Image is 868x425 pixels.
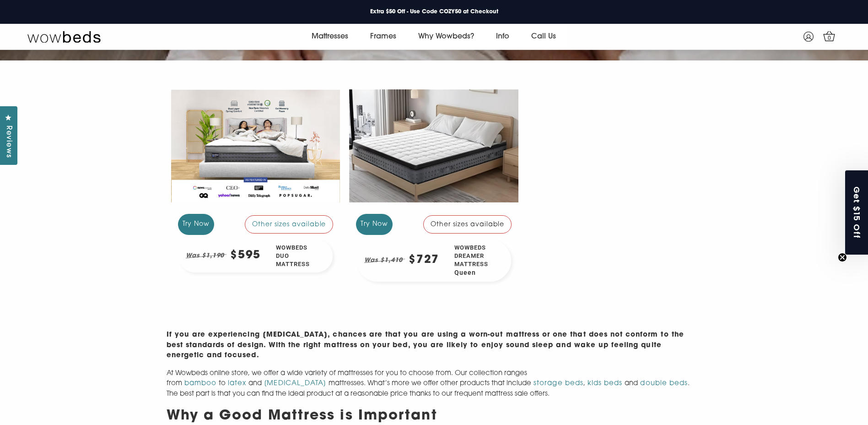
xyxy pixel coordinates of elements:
[184,380,216,387] a: bamboo
[167,409,437,423] span: Why a Good Mattress is Important
[407,24,485,49] a: Why Wowbeds?
[364,255,405,266] em: Was $1,410
[409,255,439,266] div: $727
[27,30,101,43] img: Wow Beds Logo
[838,253,847,262] button: Close teaser
[269,240,333,273] div: Wowbeds Duo Mattress
[245,215,334,234] div: Other sizes available
[852,186,863,239] span: Get $15 Off
[359,24,407,49] a: Frames
[485,24,520,49] a: Info
[171,82,340,280] a: Try Now Other sizes available Was $1,190 $595 Wowbeds Duo Mattress
[363,6,506,18] a: Extra $50 Off - Use Code COZY50 at Checkout
[228,380,246,387] a: latex
[821,28,837,44] a: 0
[167,332,684,359] strong: If you are experiencing [MEDICAL_DATA], chances are that you are using a worn-out mattress or one...
[178,214,215,234] div: Try Now
[447,240,512,282] div: Wowbeds Dreamer Mattress
[520,24,567,49] a: Call Us
[349,82,518,289] a: Try Now Other sizes available Was $1,410 $727 Wowbeds Dreamer MattressQueen
[640,380,688,387] a: double beds
[167,369,702,400] p: At Wowbeds online store, we offer a wide variety of mattresses for you to choose from. Our collec...
[301,24,359,49] a: Mattresses
[588,380,622,387] a: kids beds
[534,380,583,387] a: storage beds
[230,250,261,262] div: $595
[264,380,326,387] a: [MEDICAL_DATA]
[825,34,834,43] span: 0
[2,125,14,158] span: Reviews
[454,268,496,278] span: Queen
[356,214,393,234] div: Try Now
[845,170,868,255] div: Get $15 OffClose teaser
[423,215,512,234] div: Other sizes available
[186,250,226,262] em: Was $1,190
